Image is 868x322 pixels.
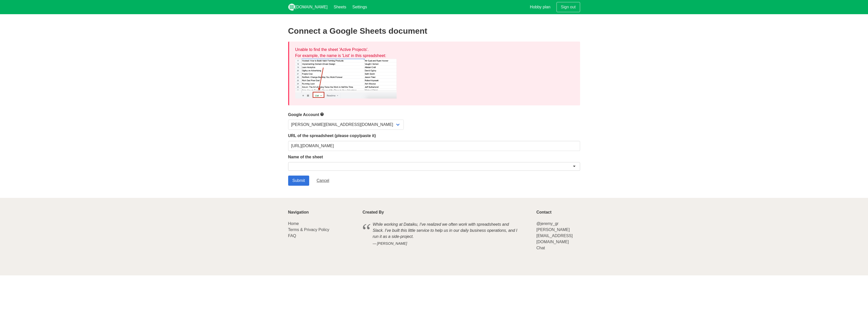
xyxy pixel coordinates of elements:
label: URL of the spreadsheet (please copy/paste it) [288,133,580,139]
a: Chat [536,246,545,250]
p: Navigation [288,210,357,215]
a: Cancel [312,176,334,186]
p: Contact [536,210,580,215]
img: logo_v2_white.png [288,4,295,11]
h2: Connect a Google Sheets document [288,26,580,35]
a: Terms & Privacy Policy [288,228,329,232]
a: Sign out [557,2,580,12]
p: Created By [363,210,530,215]
div: Unable to find the sheet 'Active Projects'. For example, the name is 'List' in this spreadsheet: [288,42,580,105]
a: Home [288,221,299,226]
a: @jeremy_gr [536,221,558,226]
label: Google Account [288,111,580,118]
a: [PERSON_NAME][EMAIL_ADDRESS][DOMAIN_NAME] [536,228,572,244]
blockquote: While working at Dataiku, I've realized we often work with spreadsheets and Slack. I've built thi... [363,221,530,247]
a: FAQ [288,234,296,238]
label: Name of the sheet [288,154,580,160]
cite: [PERSON_NAME] [373,241,520,247]
input: Submit [288,176,309,186]
input: Should start with https://docs.google.com/spreadsheets/d/ [288,141,580,151]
